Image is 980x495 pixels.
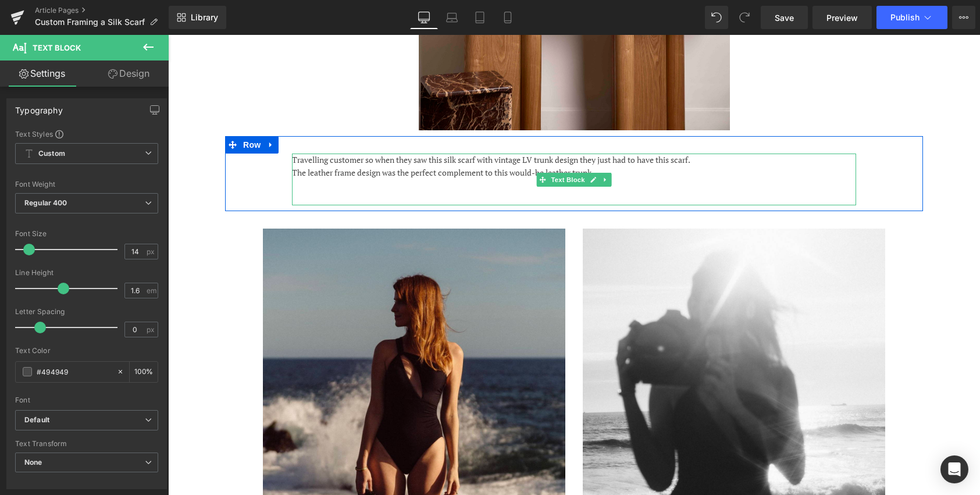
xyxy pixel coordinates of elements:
[876,6,947,29] button: Publish
[494,6,522,29] a: Mobile
[147,326,156,333] span: px
[466,6,494,29] a: Tablet
[952,6,975,29] button: More
[24,415,49,425] i: Default
[95,101,111,119] a: Expand / Collapse
[37,365,111,378] input: Color
[940,455,968,483] div: Open Intercom Messenger
[147,248,156,255] span: px
[24,198,67,207] b: Regular 400
[72,101,95,119] span: Row
[38,149,65,159] b: Custom
[87,60,171,87] a: Design
[890,13,920,22] span: Publish
[191,12,218,23] span: Library
[15,308,158,316] div: Letter Spacing
[775,12,794,24] span: Save
[380,138,419,152] span: Text Block
[15,269,158,277] div: Line Height
[124,131,688,144] p: The leather frame design was the perfect complement to this would-be leather trunk.
[15,180,158,188] div: Font Weight
[826,12,858,24] span: Preview
[705,6,728,29] button: Undo
[33,43,81,52] span: Text Block
[24,458,42,466] b: None
[35,6,169,15] a: Article Pages
[15,440,158,448] div: Text Transform
[410,6,438,29] a: Desktop
[432,138,444,152] a: Expand / Collapse
[15,347,158,355] div: Text Color
[438,6,466,29] a: Laptop
[15,230,158,238] div: Font Size
[169,6,226,29] a: New Library
[812,6,872,29] a: Preview
[15,396,158,404] div: Font
[124,119,688,131] p: Travelling customer so when they saw this silk scarf with vintage LV trunk design they just had t...
[733,6,756,29] button: Redo
[35,17,145,27] span: Custom Framing a Silk Scarf
[15,129,158,138] div: Text Styles
[130,362,158,382] div: %
[147,287,156,294] span: em
[15,99,63,115] div: Typography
